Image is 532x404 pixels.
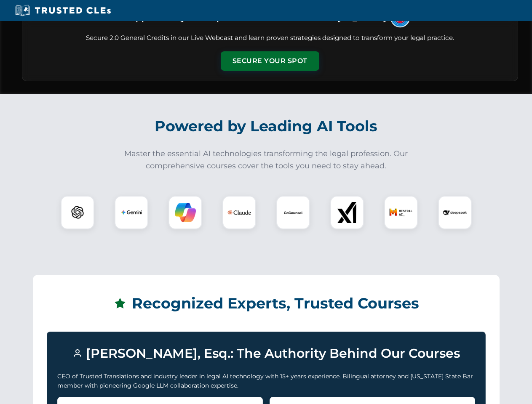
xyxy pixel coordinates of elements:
div: Copilot [168,196,202,229]
div: Gemini [115,196,148,229]
h2: Powered by Leading AI Tools [33,112,500,141]
img: ChatGPT Logo [65,200,90,225]
p: CEO of Trusted Translations and industry leader in legal AI technology with 15+ years experience.... [57,372,475,391]
img: Trusted CLEs [13,4,113,17]
img: Gemini Logo [121,202,142,223]
img: xAI Logo [337,202,358,223]
p: Master the essential AI technologies transforming the legal profession. Our comprehensive courses... [119,148,414,172]
div: Claude [222,196,256,229]
h3: [PERSON_NAME], Esq.: The Authority Behind Our Courses [57,342,475,365]
div: DeepSeek [438,196,472,229]
img: DeepSeek Logo [443,201,467,224]
div: ChatGPT [61,196,94,229]
div: Mistral AI [384,196,418,229]
img: Copilot Logo [175,202,196,223]
div: xAI [330,196,364,229]
img: Claude Logo [227,201,251,224]
h2: Recognized Experts, Trusted Courses [47,289,486,318]
img: CoCounsel Logo [283,202,304,223]
p: Secure 2.0 General Credits in our Live Webcast and learn proven strategies designed to transform ... [32,33,508,43]
button: Secure Your Spot [221,51,319,71]
img: Mistral AI Logo [389,201,413,224]
div: CoCounsel [276,196,310,229]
